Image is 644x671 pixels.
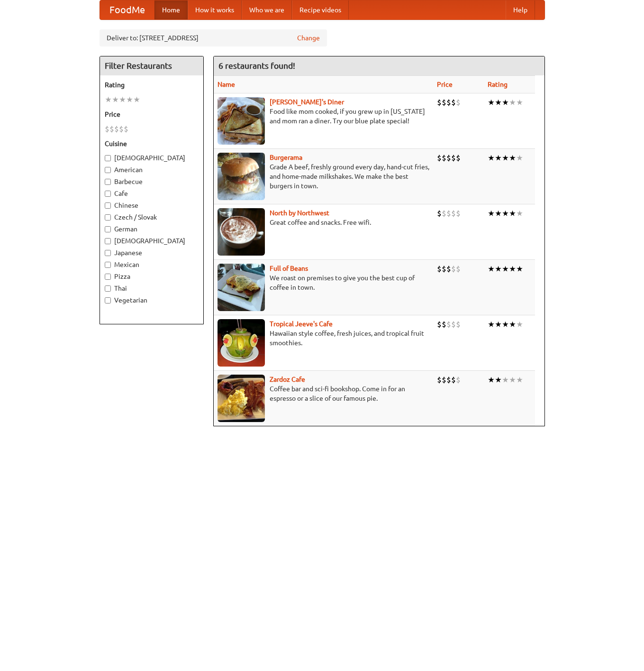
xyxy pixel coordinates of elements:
[105,238,111,244] input: [DEMOGRAPHIC_DATA]
[105,226,111,232] input: German
[451,153,456,163] li: $
[495,153,502,163] li: ★
[242,0,292,19] a: Who we are
[105,179,111,185] input: Barbecue
[105,165,199,175] label: American
[502,153,509,163] li: ★
[502,208,509,219] li: ★
[119,94,126,105] li: ★
[218,375,265,422] img: zardoz.jpg
[105,155,111,161] input: [DEMOGRAPHIC_DATA]
[105,177,199,186] label: Barbecue
[105,224,199,234] label: German
[451,97,456,108] li: $
[105,189,199,198] label: Cafe
[297,33,320,43] a: Change
[119,124,124,134] li: $
[442,97,446,108] li: $
[502,97,509,108] li: ★
[516,153,523,163] li: ★
[451,319,456,330] li: $
[105,248,199,257] label: Japanese
[451,208,456,219] li: $
[105,202,111,209] input: Chinese
[105,274,111,280] input: Pizza
[488,375,495,385] li: ★
[446,264,451,274] li: $
[488,153,495,163] li: ★
[270,209,329,217] a: North by Northwest
[488,319,495,330] li: ★
[456,319,461,330] li: $
[270,98,344,106] a: [PERSON_NAME]'s Diner
[495,264,502,274] li: ★
[488,81,508,88] a: Rating
[456,97,461,108] li: $
[509,264,516,274] li: ★
[509,153,516,163] li: ★
[446,97,451,108] li: $
[516,375,523,385] li: ★
[495,97,502,108] li: ★
[446,319,451,330] li: $
[105,110,199,119] h5: Price
[437,97,442,108] li: $
[442,319,446,330] li: $
[516,208,523,219] li: ★
[456,264,461,274] li: $
[437,153,442,163] li: $
[105,214,111,221] input: Czech / Slovak
[100,29,327,46] div: Deliver to: [STREET_ADDRESS]
[437,264,442,274] li: $
[437,375,442,385] li: $
[218,153,265,200] img: burgerama.jpg
[292,0,349,19] a: Recipe videos
[218,208,265,256] img: north.jpg
[509,375,516,385] li: ★
[105,295,199,305] label: Vegetarian
[442,153,446,163] li: $
[516,264,523,274] li: ★
[105,80,199,90] h5: Rating
[154,0,188,19] a: Home
[105,285,111,292] input: Thai
[495,319,502,330] li: ★
[488,208,495,219] li: ★
[218,329,429,348] p: Hawaiian style coffee, fresh juices, and tropical fruit smoothies.
[270,265,308,272] b: Full of Beans
[456,375,461,385] li: $
[495,375,502,385] li: ★
[105,262,111,268] input: Mexican
[124,124,128,134] li: $
[105,236,199,246] label: [DEMOGRAPHIC_DATA]
[502,264,509,274] li: ★
[105,250,111,256] input: Japanese
[100,56,203,75] h4: Filter Restaurants
[105,297,111,303] input: Vegetarian
[133,94,140,105] li: ★
[218,81,235,88] a: Name
[270,320,333,328] a: Tropical Jeeve's Cafe
[218,162,429,191] p: Grade A beef, freshly ground every day, hand-cut fries, and home-made milkshakes. We make the bes...
[218,384,429,403] p: Coffee bar and sci-fi bookshop. Come in for an espresso or a slice of our famous pie.
[437,208,442,219] li: $
[112,94,119,105] li: ★
[446,208,451,219] li: $
[109,124,114,134] li: $
[105,124,109,134] li: $
[446,375,451,385] li: $
[105,139,199,148] h5: Cuisine
[437,319,442,330] li: $
[218,107,429,126] p: Food like mom cooked, if you grew up in [US_STATE] and mom ran a diner. Try our blue plate special!
[105,284,199,293] label: Thai
[218,97,265,145] img: sallys.jpg
[270,376,305,383] a: Zardoz Cafe
[502,319,509,330] li: ★
[270,154,302,161] a: Burgerama
[451,375,456,385] li: $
